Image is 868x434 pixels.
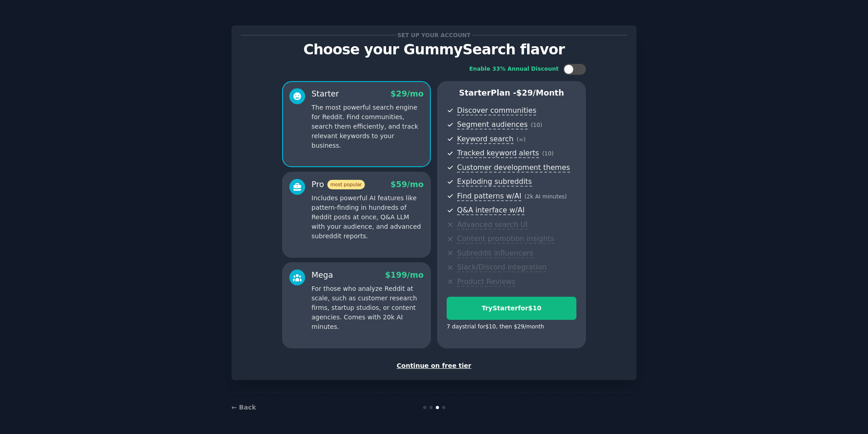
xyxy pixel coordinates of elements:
[447,87,576,99] p: Starter Plan -
[241,42,627,58] p: Choose your GummySearch flavor
[457,135,514,144] span: Keyword search
[524,193,567,200] span: ( 2k AI minutes )
[469,65,559,73] div: Enable 33% Annual Discount
[516,88,564,97] span: $ 29 /month
[447,304,576,313] div: Try Starter for $10
[457,177,532,187] span: Exploding subreddits
[311,88,339,100] div: Starter
[531,122,542,128] span: ( 10 )
[241,361,627,371] div: Continue on free tier
[327,180,365,189] span: most popular
[457,206,524,215] span: Q&A interface w/AI
[391,180,424,189] span: $ 59 /mo
[231,404,256,411] a: ← Back
[457,220,528,230] span: Advanced search UI
[447,297,576,320] button: TryStarterfor$10
[311,270,333,281] div: Mega
[396,30,472,40] span: Set up your account
[542,150,553,157] span: ( 10 )
[457,277,515,287] span: Product Reviews
[457,234,554,244] span: Content promotion insights
[457,263,547,272] span: Slack/Discord integration
[385,270,424,280] span: $ 199 /mo
[517,136,526,143] span: ( ∞ )
[311,193,424,241] p: Includes powerful AI features like pattern-finding in hundreds of Reddit posts at once, Q&A LLM w...
[311,179,365,190] div: Pro
[457,120,528,130] span: Segment audiences
[391,89,424,98] span: $ 29 /mo
[457,249,533,258] span: Subreddit influencers
[457,192,521,201] span: Find patterns w/AI
[311,103,424,150] p: The most powerful search engine for Reddit. Find communities, search them efficiently, and track ...
[457,149,539,158] span: Tracked keyword alerts
[311,284,424,332] p: For those who analyze Reddit at scale, such as customer research firms, startup studios, or conte...
[447,323,544,331] div: 7 days trial for $10 , then $ 29 /month
[457,106,536,116] span: Discover communities
[457,163,570,173] span: Customer development themes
